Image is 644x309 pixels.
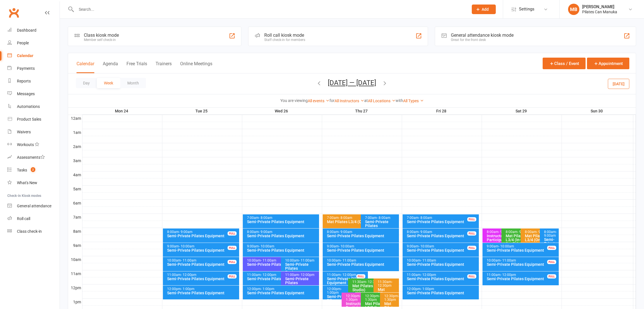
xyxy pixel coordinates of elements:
[299,273,315,277] span: - 12:00pm
[407,287,478,291] div: 12:00pm
[407,220,478,224] div: Semi-Private Pilates Equipment
[167,245,238,248] div: 9:00am
[608,79,629,89] button: [DATE]
[17,168,27,172] div: Tasks
[377,288,398,303] div: Mat Pilates L3/4 (Online)
[17,53,33,58] div: Calendar
[68,284,82,291] th: 12pm
[364,98,368,103] strong: at
[365,294,392,302] div: 12:30pm
[84,32,119,38] div: Class kiosk mode
[519,3,534,16] span: Settings
[17,216,30,221] div: Roll call
[247,262,313,266] div: Semi-Private Pilates Equipment
[68,171,82,178] th: 4am
[167,259,238,262] div: 10:00am
[17,92,35,96] div: Messages
[247,291,318,295] div: Semi-Private Pilates Equipment
[419,230,432,234] span: - 9:00am
[167,234,238,238] div: Semi-Private Pilates Equipment
[499,230,512,234] span: - 9:00am
[396,98,403,103] strong: with
[562,108,633,115] th: Sun 30
[384,294,399,302] span: - 1:30pm
[547,274,556,278] div: FULL
[327,273,367,277] div: 11:00am
[499,244,514,248] span: - 10:00am
[97,78,120,88] button: Week
[327,287,354,295] div: 12:00pm
[7,24,60,37] a: Dashboard
[285,262,318,274] div: Semi-Private Pilates Equipment
[7,62,60,75] a: Payments
[76,78,97,88] button: Day
[68,157,82,164] th: 3am
[247,216,318,220] div: 7:00am
[264,38,305,42] div: Staff check-in for members
[327,220,392,224] div: Mat Pilates L3/4 (Online)
[181,258,197,262] span: - 11:00am
[346,294,361,302] span: - 1:30pm
[341,258,356,262] span: - 11:00am
[402,108,482,115] th: Fri 28
[17,104,40,109] div: Automations
[68,214,82,221] th: 7am
[472,5,496,14] button: Add
[543,58,586,69] button: Class / Event
[82,108,162,115] th: Mon 24
[356,274,365,278] div: FULL
[7,177,60,189] a: What's New
[525,234,552,242] div: Mat Pilates L3/4 (Online)
[156,61,172,73] button: Trainers
[568,4,579,15] div: MB
[68,242,82,249] th: 9am
[486,234,514,242] div: Instructor Participation
[261,273,276,277] span: - 12:00pm
[421,258,436,262] span: - 11:00am
[368,99,396,103] a: All Locations
[377,216,390,220] span: - 8:00am
[339,244,354,248] span: - 10:00am
[365,216,398,220] div: 7:00am
[242,108,322,115] th: Wed 26
[407,259,478,262] div: 10:00am
[180,61,212,73] button: Online Meetings
[68,256,82,263] th: 10am
[247,245,318,248] div: 9:00am
[327,287,342,295] span: - 1:00pm
[7,75,60,88] a: Reports
[17,229,42,234] div: Class check-in
[259,244,274,248] span: - 10:00am
[365,294,380,302] span: - 1:30pm
[280,98,308,103] strong: You are viewing
[467,274,476,278] div: FULL
[582,4,617,9] div: [PERSON_NAME]
[327,262,398,266] div: Semi-Private Pilates Equipment
[228,274,237,278] div: FULL
[587,58,629,69] button: Appointment
[7,212,60,225] a: Roll call
[327,259,398,262] div: 10:00am
[162,108,242,115] th: Tue 25
[17,41,29,45] div: People
[68,270,82,277] th: 11am
[167,287,238,291] div: 12:00pm
[7,113,60,126] a: Product Sales
[261,287,274,291] span: - 1:00pm
[407,273,478,277] div: 11:00am
[544,238,558,253] div: Semi-Private Pilates Equipment
[247,259,313,262] div: 10:00am
[7,49,60,62] a: Calendar
[322,108,402,115] th: Thu 27
[467,231,476,236] div: FULL
[264,32,305,38] div: Roll call kiosk mode
[407,234,478,238] div: Semi-Private Pilates Equipment
[247,287,318,291] div: 12:00pm
[384,294,398,302] div: 12:30pm
[167,262,238,266] div: Semi-Private Pilates Equipment
[486,277,558,281] div: Semi-Private Pilates Equipment
[419,244,434,248] span: - 10:00am
[68,143,82,150] th: 2am
[285,259,318,262] div: 10:00am
[181,287,195,291] span: - 1:00pm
